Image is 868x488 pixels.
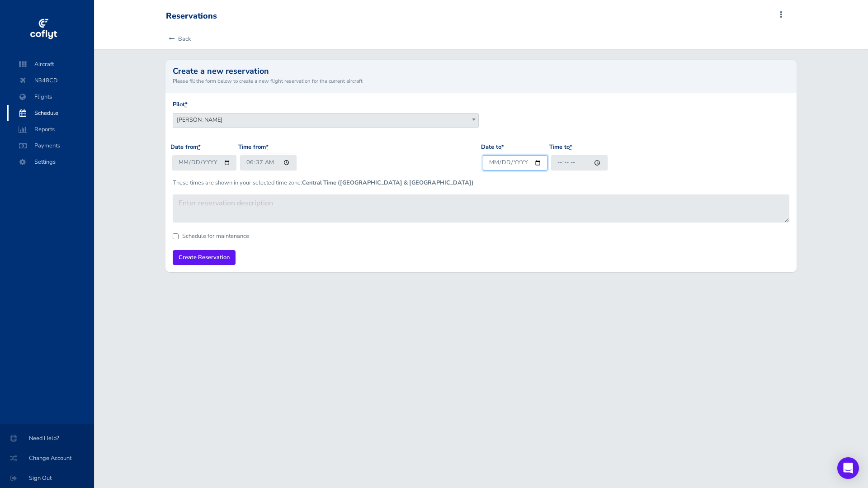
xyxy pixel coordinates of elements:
span: Reports [16,121,85,137]
label: Time to [549,142,572,152]
label: Date from [170,142,201,152]
label: Schedule for maintenance [182,233,249,239]
div: Open Intercom Messenger [837,457,859,479]
span: Aircraft [16,56,85,72]
input: Create Reservation [173,250,236,265]
small: Please fill the form below to create a new flight reservation for the current aircraft [173,77,790,85]
span: Colin Hurd [173,114,478,126]
span: Flights [16,89,85,105]
span: N348CD [16,72,85,89]
label: Pilot [173,100,188,109]
span: Schedule [16,105,85,121]
span: Payments [16,137,85,154]
span: Sign Out [11,470,83,486]
abbr: required [570,143,572,151]
h2: Create a new reservation [173,67,790,75]
span: Colin Hurd [173,113,479,128]
label: Time from [238,142,269,152]
div: Reservations [166,11,217,21]
label: Date to [481,142,504,152]
p: These times are shown in your selected time zone: [173,178,790,187]
abbr: required [198,143,201,151]
span: Settings [16,154,85,170]
span: Change Account [11,450,83,466]
abbr: required [266,143,269,151]
span: Need Help? [11,430,83,446]
img: coflyt logo [28,16,58,43]
abbr: required [185,100,188,109]
b: Central Time ([GEOGRAPHIC_DATA] & [GEOGRAPHIC_DATA]) [302,179,474,187]
a: Back [166,29,191,49]
abbr: required [501,143,504,151]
